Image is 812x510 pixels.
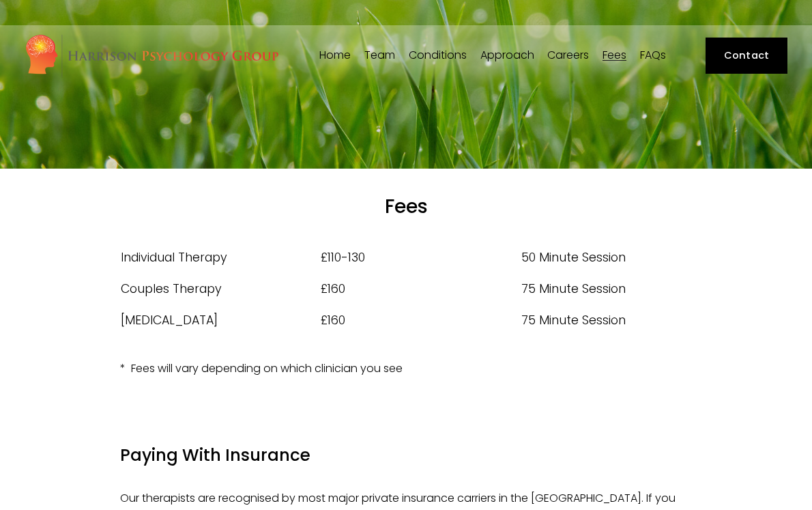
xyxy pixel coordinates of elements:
[320,242,521,273] td: £110-130
[364,49,395,62] a: folder dropdown
[364,50,395,61] span: Team
[120,242,321,273] td: Individual Therapy
[409,50,467,61] span: Conditions
[480,49,534,62] a: folder dropdown
[706,38,788,74] a: Contact
[120,444,693,467] h4: Paying With Insurance
[480,50,534,61] span: Approach
[409,49,467,62] a: folder dropdown
[320,273,521,304] td: £160
[25,33,279,78] img: Harrison Psychology Group
[320,304,521,336] td: £160
[521,242,693,273] td: 50 Minute Session
[120,195,693,218] h1: Fees
[120,273,321,304] td: Couples Therapy
[319,49,351,62] a: Home
[521,273,693,304] td: 75 Minute Session
[640,49,666,62] a: FAQs
[521,304,693,336] td: 75 Minute Session
[547,49,589,62] a: Careers
[603,49,626,62] a: Fees
[120,304,321,336] td: [MEDICAL_DATA]
[120,359,693,379] p: * Fees will vary depending on which clinician you see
